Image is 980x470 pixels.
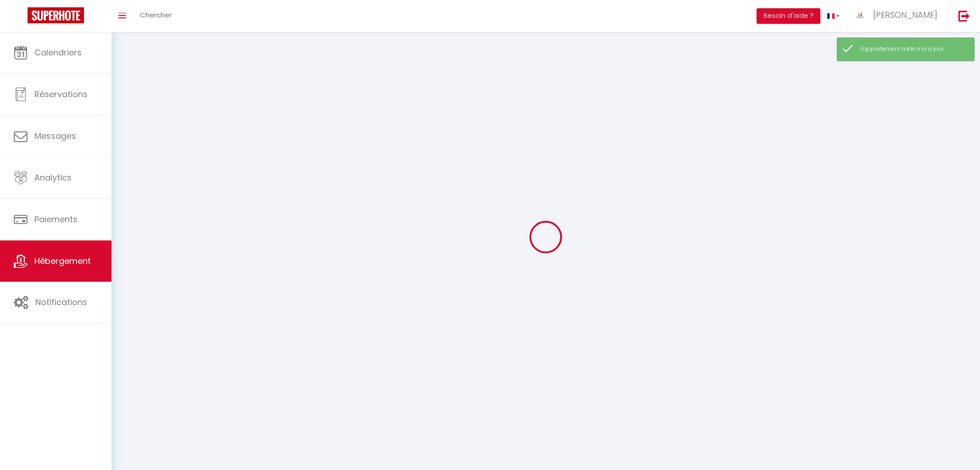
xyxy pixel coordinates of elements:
span: Réservations [34,88,88,100]
span: Calendriers [34,47,82,58]
span: Analytics [34,172,72,183]
span: Paiements [34,213,78,225]
img: ... [853,8,867,22]
span: [PERSON_NAME] [873,9,937,21]
span: Notifications [35,296,87,308]
span: Chercher [140,10,172,20]
span: Messages [34,130,76,142]
span: Hébergement [34,255,91,267]
img: Super Booking [28,7,84,23]
img: logout [958,10,970,22]
div: L'appartement a été mis à jour [860,45,965,54]
button: Besoin d'aide ? [757,8,820,24]
button: Ouvrir le widget de chat LiveChat [7,4,35,31]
